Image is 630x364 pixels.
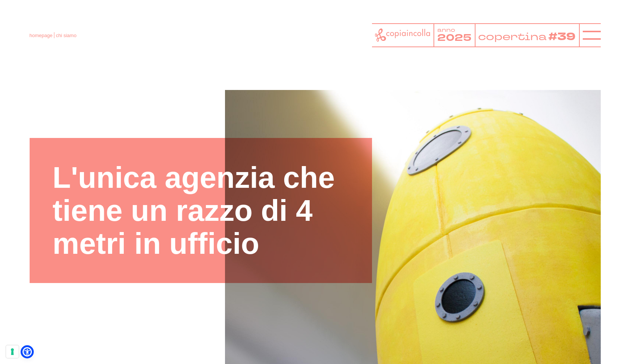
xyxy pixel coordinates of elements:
tspan: 2025 [437,31,471,44]
a: Open Accessibility Menu [22,347,32,357]
h1: L'unica agenzia che tiene un razzo di 4 metri in ufficio [52,161,349,260]
button: Le tue preferenze relative al consenso per le tecnologie di tracciamento [6,345,19,358]
tspan: anno [437,27,455,34]
span: chi siamo [56,33,76,38]
tspan: copertina [478,30,546,43]
tspan: #39 [548,30,575,44]
a: homepage [30,33,52,38]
